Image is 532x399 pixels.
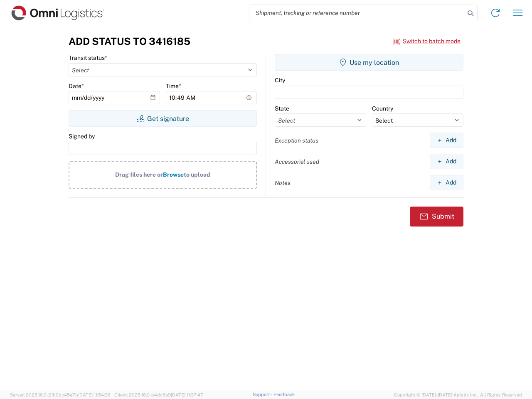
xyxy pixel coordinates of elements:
[394,391,522,399] span: Copyright © [DATE]-[DATE] Agistix Inc., All Rights Reserved
[114,392,203,397] span: Client: 2025.16.0-b4dc8a9
[69,82,84,90] label: Date
[275,54,463,71] button: Use my location
[249,5,465,21] input: Shipment, tracking or reference number
[78,392,111,397] span: [DATE] 11:54:36
[273,392,295,397] a: Feedback
[115,171,163,178] span: Drag files here or
[430,154,463,169] button: Add
[410,207,463,227] button: Submit
[184,171,210,178] span: to upload
[430,133,463,148] button: Add
[166,82,181,90] label: Time
[275,105,289,112] label: State
[69,110,257,127] button: Get signature
[275,179,291,187] label: Notes
[163,171,184,178] span: Browse
[275,137,318,144] label: Exception status
[171,392,203,397] span: [DATE] 11:37:47
[393,34,461,48] button: Switch to batch mode
[275,158,319,165] label: Accessorial used
[275,76,285,84] label: City
[10,392,111,397] span: Server: 2025.16.0-21b0bc45e7b
[253,392,273,397] a: Support
[69,35,190,47] h3: Add Status to 3416185
[69,54,107,62] label: Transit status
[69,133,95,140] label: Signed by
[430,175,463,190] button: Add
[372,105,393,112] label: Country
